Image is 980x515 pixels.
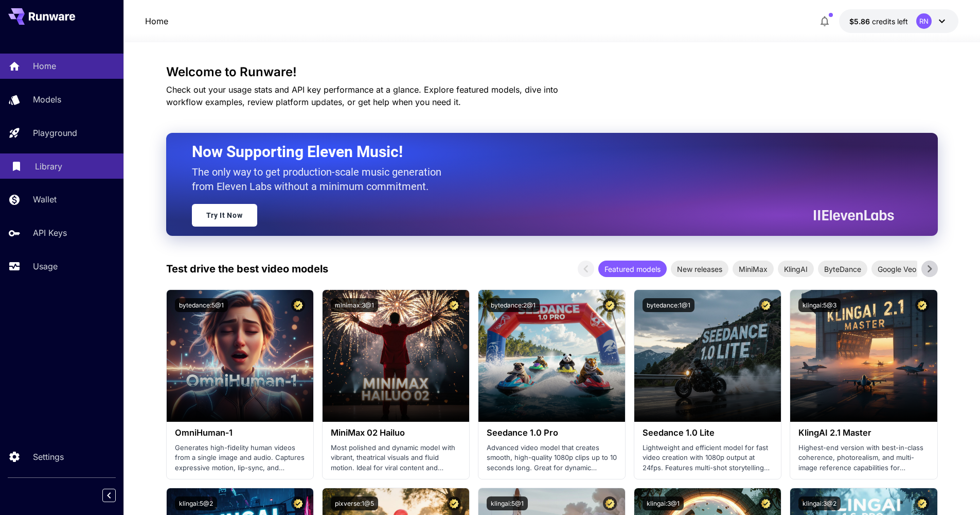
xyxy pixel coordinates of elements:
span: Google Veo [871,264,922,274]
div: Collapse sidebar [110,486,123,505]
img: alt [323,290,469,422]
img: alt [167,290,313,422]
button: Certified Model – Vetted for best performance and includes a commercial license. [759,298,773,312]
button: Certified Model – Vetted for best performance and includes a commercial license. [603,298,617,312]
p: Usage [33,260,58,272]
span: Featured models [598,264,667,274]
button: klingai:5@1 [487,496,528,510]
button: klingai:3@2 [798,496,841,510]
img: alt [634,290,781,422]
button: $5.85781RN [839,9,958,33]
h3: KlingAI 2.1 Master [798,428,929,438]
div: KlingAI [778,261,814,277]
button: Certified Model – Vetted for best performance and includes a commercial license. [291,496,305,510]
p: API Keys [33,227,67,239]
p: Settings [33,451,64,463]
button: Certified Model – Vetted for best performance and includes a commercial license. [447,496,461,510]
h3: Seedance 1.0 Lite [643,428,773,438]
button: klingai:5@3 [798,298,841,312]
p: Highest-end version with best-in-class coherence, photorealism, and multi-image reference capabil... [798,443,929,473]
p: Playground [33,127,77,139]
button: pixverse:1@5 [331,496,378,510]
div: New releases [671,261,728,277]
div: $5.85781 [849,16,908,27]
p: Test drive the best video models [166,261,328,277]
div: Google Veo [871,261,922,277]
a: Try It Now [192,204,257,227]
button: Certified Model – Vetted for best performance and includes a commercial license. [291,298,305,312]
h2: Now Supporting Eleven Music! [192,142,886,162]
h3: Welcome to Runware! [166,65,938,79]
button: klingai:5@2 [175,496,217,510]
h3: OmniHuman‑1 [175,428,305,438]
button: bytedance:5@1 [175,298,228,312]
button: klingai:3@1 [643,496,684,510]
span: credits left [872,17,908,26]
button: Certified Model – Vetted for best performance and includes a commercial license. [759,496,773,510]
button: bytedance:1@1 [643,298,694,312]
div: MiniMax [733,261,774,277]
p: Lightweight and efficient model for fast video creation with 1080p output at 24fps. Features mult... [643,443,773,473]
h3: Seedance 1.0 Pro [487,428,617,438]
span: Check out your usage stats and API key performance at a glance. Explore featured models, dive int... [166,84,558,107]
button: minimax:3@1 [331,298,378,312]
a: Home [145,15,168,27]
button: bytedance:2@1 [487,298,540,312]
span: ByteDance [818,264,867,274]
p: Generates high-fidelity human videos from a single image and audio. Captures expressive motion, l... [175,443,305,473]
span: $5.86 [849,17,872,26]
button: Certified Model – Vetted for best performance and includes a commercial license. [915,496,929,510]
button: Certified Model – Vetted for best performance and includes a commercial license. [447,298,461,312]
div: ByteDance [818,261,867,277]
img: alt [478,290,625,422]
p: Models [33,93,61,106]
p: Wallet [33,193,57,205]
p: Home [33,60,56,72]
div: Featured models [598,261,667,277]
span: MiniMax [733,264,774,274]
button: Certified Model – Vetted for best performance and includes a commercial license. [603,496,617,510]
p: Advanced video model that creates smooth, high-quality 1080p clips up to 10 seconds long. Great f... [487,443,617,473]
span: New releases [671,264,728,274]
span: KlingAI [778,264,814,274]
p: Library [35,160,62,173]
img: alt [790,290,937,422]
h3: MiniMax 02 Hailuo [331,428,461,438]
nav: breadcrumb [145,15,168,27]
p: The only way to get production-scale music generation from Eleven Labs without a minimum commitment. [192,165,449,194]
button: Certified Model – Vetted for best performance and includes a commercial license. [915,298,929,312]
div: RN [916,13,932,29]
p: Most polished and dynamic model with vibrant, theatrical visuals and fluid motion. Ideal for vira... [331,443,461,473]
button: Collapse sidebar [102,489,116,502]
